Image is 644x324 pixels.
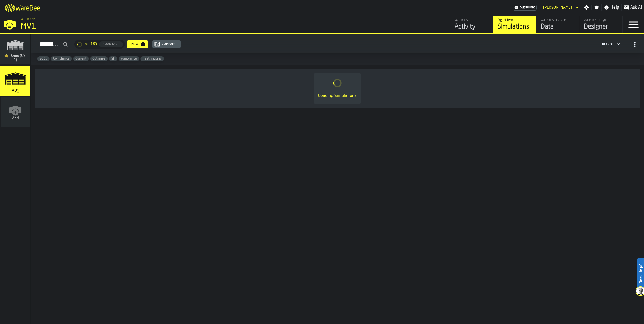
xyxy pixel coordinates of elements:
[638,259,643,289] label: Need Help?
[318,93,356,99] div: Loading Simulations
[498,18,532,22] div: Digital Twin
[513,5,537,11] div: Menu Subscription
[543,5,572,10] div: DropdownMenuValue-Jules McBlain
[541,18,575,22] div: Warehouse Datasets
[90,57,108,61] span: Optimise
[610,4,619,11] span: Help
[536,16,579,33] a: link-to-/wh/i/3ccf57d1-1e0c-4a81-a3bb-c2011c5f0d50/data
[109,57,117,61] span: SF
[20,22,166,31] div: MV1
[592,5,601,10] label: button-toggle-Notifications
[450,16,493,33] a: link-to-/wh/i/3ccf57d1-1e0c-4a81-a3bb-c2011c5f0d50/feed/
[520,6,535,9] span: Subscribed
[584,18,618,22] div: Warehouse Layout
[0,66,30,97] a: link-to-/wh/i/3ccf57d1-1e0c-4a81-a3bb-c2011c5f0d50/simulations
[2,54,28,62] span: ⭐ Demo (US-1)
[91,42,97,46] span: 169
[12,116,19,120] span: Add
[600,41,621,47] div: DropdownMenuValue-4
[602,42,614,46] div: DropdownMenuValue-4
[0,34,30,66] a: link-to-/wh/i/103622fe-4b04-4da1-b95f-2619b9c959cc/simulations
[72,40,127,49] div: ButtonLoadMore-Loading...-Prev-First-Last
[541,4,580,11] div: DropdownMenuValue-Jules McBlain
[455,18,489,22] div: Warehouse
[513,5,537,11] a: link-to-/wh/i/3ccf57d1-1e0c-4a81-a3bb-c2011c5f0d50/settings/billing
[51,57,72,61] span: Compliance
[35,69,640,108] div: ItemListCard-
[622,4,644,11] label: button-toggle-Ask AI
[493,16,536,33] a: link-to-/wh/i/3ccf57d1-1e0c-4a81-a3bb-c2011c5f0d50/simulations
[1,97,30,128] a: link-to-/wh/new
[630,4,642,11] span: Ask AI
[455,23,489,31] div: Activity
[37,57,49,61] span: 2025
[582,5,591,10] label: button-toggle-Settings
[101,42,121,46] div: Loading...
[99,41,123,47] button: button-Loading...
[160,42,178,46] div: Compare
[141,57,164,61] span: heatmapping
[584,23,618,31] div: Designer
[11,89,20,94] span: MV1
[119,57,139,61] span: compliance
[73,57,89,61] span: Current
[20,17,35,21] span: Warehouse
[31,34,644,53] h2: button-Simulations
[152,40,181,48] button: button-Compare
[602,4,621,11] label: button-toggle-Help
[623,16,644,33] label: button-toggle-Menu
[541,23,575,31] div: Data
[85,42,88,46] span: of
[498,23,532,31] div: Simulations
[129,42,140,46] div: New
[127,40,148,48] button: button-New
[579,16,622,33] a: link-to-/wh/i/3ccf57d1-1e0c-4a81-a3bb-c2011c5f0d50/designer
